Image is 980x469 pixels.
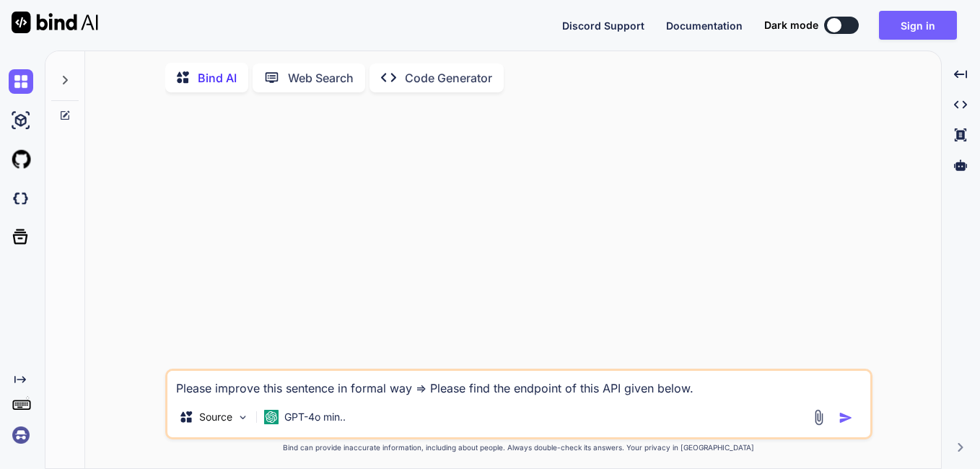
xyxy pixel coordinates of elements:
span: Discord Support [562,19,644,32]
img: darkCloudIdeIcon [9,186,33,211]
button: Discord Support [562,18,644,33]
img: Pick Models [237,411,249,424]
img: signin [9,423,33,447]
p: Web Search [288,69,354,87]
img: ai-studio [9,108,33,133]
img: icon [839,411,853,425]
img: GPT-4o mini [264,410,279,424]
textarea: [URL][DOMAIN_NAME] [167,371,870,397]
button: Sign in [879,11,957,40]
span: Documentation [666,19,743,32]
img: githubLight [9,147,33,172]
p: Bind can provide inaccurate information, including about people. Always double-check its answers.... [165,442,872,453]
p: GPT-4o min.. [284,410,346,424]
span: Dark mode [764,18,818,32]
p: Bind AI [198,69,237,87]
p: Code Generator [405,69,492,87]
img: chat [9,69,33,94]
img: attachment [810,409,827,426]
p: Source [199,410,232,424]
button: Documentation [666,18,743,33]
img: Bind AI [12,12,98,33]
